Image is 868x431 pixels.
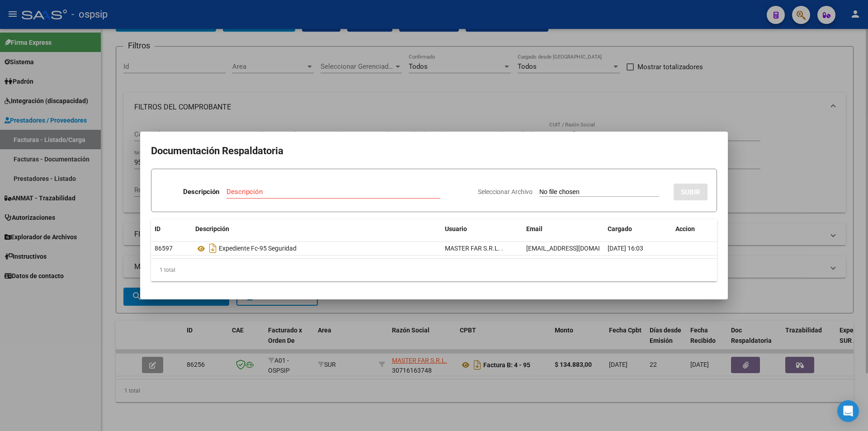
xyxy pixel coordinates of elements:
datatable-header-cell: Email [523,219,604,239]
datatable-header-cell: Cargado [604,219,672,239]
span: Cargado [608,225,632,232]
datatable-header-cell: Usuario [441,219,523,239]
span: 86597 [155,245,173,252]
span: Descripción [195,225,229,232]
h2: Documentación Respaldatoria [151,142,717,160]
button: SUBIR [674,184,708,200]
span: Seleccionar Archivo [478,188,533,195]
p: Descripción [183,187,219,197]
span: Usuario [445,225,467,232]
span: SUBIR [681,188,700,196]
span: Accion [675,225,695,232]
span: ID [155,225,160,232]
span: [EMAIL_ADDRESS][DOMAIN_NAME] [526,245,627,252]
span: Email [526,225,542,232]
span: MASTER FAR S.R.L. . [445,245,503,252]
i: Descargar documento [207,241,219,256]
span: [DATE] 16:03 [608,245,643,252]
div: 1 total [151,259,717,281]
div: Expediente Fc-95 Seguridad [195,241,438,256]
datatable-header-cell: Accion [672,219,717,239]
datatable-header-cell: ID [151,219,192,239]
div: Open Intercom Messenger [837,400,859,422]
datatable-header-cell: Descripción [192,219,441,239]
